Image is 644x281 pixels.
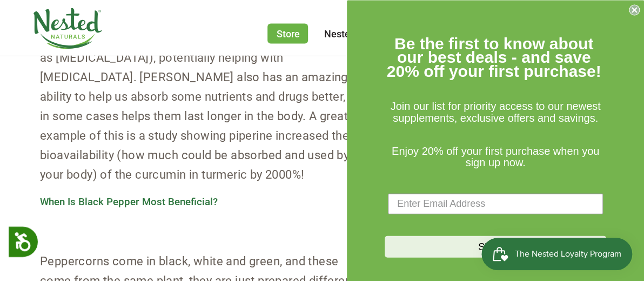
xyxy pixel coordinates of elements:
[267,24,308,44] a: Store
[385,236,606,257] button: Sign Up
[40,197,604,208] h3: When Is Black Pepper Most Beneficial?
[392,145,599,168] span: Enjoy 20% off your first purchase when you sign up now.
[387,34,601,80] span: Be the first to know about our best deals - and save 20% off your first purchase!
[629,4,640,15] button: Close dialog
[388,193,603,214] input: Enter Email Address
[481,238,633,270] iframe: Button to open loyalty program pop-up
[324,28,394,40] a: Nested Rewards
[390,100,600,124] span: Join our list for priority access to our newest supplements, exclusive offers and savings.
[32,8,103,49] img: Nested Naturals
